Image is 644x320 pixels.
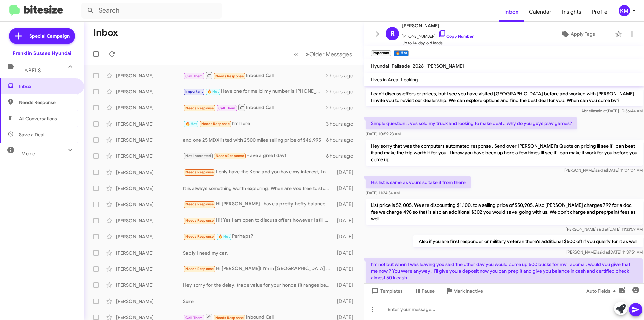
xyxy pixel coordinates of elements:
[557,2,587,22] a: Insights
[19,83,76,90] span: Inbox
[334,169,359,176] div: [DATE]
[564,168,643,173] span: [PERSON_NAME] [DATE] 11:04:04 AM
[499,2,524,22] a: Inbox
[116,249,183,256] div: [PERSON_NAME]
[218,106,236,110] span: Call Them
[185,106,214,110] span: Needs Response
[595,108,607,113] span: said at
[334,201,359,208] div: [DATE]
[116,266,183,272] div: [PERSON_NAME]
[216,154,244,158] span: Needs Response
[326,88,359,95] div: 2 hours ago
[185,122,197,126] span: 🔥 Hot
[402,30,474,40] span: [PHONE_NUMBER]
[334,217,359,224] div: [DATE]
[183,137,326,143] div: and one 25 MDX listed with 2500 miles selling price of $46,995
[413,63,424,69] span: 2026
[366,176,471,188] p: His list is same as yours so take it from there
[9,28,75,44] a: Special Campaign
[426,63,464,69] span: [PERSON_NAME]
[371,50,391,56] small: Important
[185,234,214,239] span: Needs Response
[453,285,483,297] span: Mark Inactive
[294,50,298,58] span: «
[21,151,35,157] span: More
[566,227,643,232] span: [PERSON_NAME] [DATE] 11:33:59 AM
[306,50,309,58] span: »
[215,74,244,78] span: Needs Response
[183,120,326,128] div: I'm here
[334,266,359,272] div: [DATE]
[370,285,403,297] span: Templates
[116,185,183,192] div: [PERSON_NAME]
[183,200,334,208] div: Hi [PERSON_NAME] I have a pretty hefty balance on my loan and would need to be offered enough tha...
[334,298,359,305] div: [DATE]
[185,154,211,158] span: Not-Interested
[326,121,359,127] div: 3 hours ago
[586,285,619,297] span: Auto Fields
[587,2,613,22] a: Profile
[183,249,334,256] div: Sadly I need my car.
[183,152,326,160] div: Have a great day!
[116,282,183,288] div: [PERSON_NAME]
[364,285,408,297] button: Templates
[81,3,222,19] input: Search
[116,88,183,95] div: [PERSON_NAME]
[116,72,183,79] div: [PERSON_NAME]
[215,316,244,320] span: Needs Response
[201,122,230,126] span: Needs Response
[524,2,557,22] span: Calendar
[183,265,334,273] div: Hi [PERSON_NAME]! I'm in [GEOGRAPHIC_DATA] on [GEOGRAPHIC_DATA]. What's your quote on 2026 Ioniq ...
[402,40,474,46] span: Up to 14-day-old leads
[185,267,214,271] span: Needs Response
[116,201,183,208] div: [PERSON_NAME]
[183,217,334,224] div: Hi! Yes I am open to discuss offers however I still owe like $24,000
[116,153,183,159] div: [PERSON_NAME]
[93,27,118,38] h1: Inbox
[581,108,643,113] span: Abriella [DATE] 10:56:44 AM
[366,258,643,284] p: I'm not but when I was leaving you said the other day you would come up 500 bucks for my Tacoma ,...
[595,168,607,173] span: said at
[390,28,395,39] span: R
[185,316,203,320] span: Call Them
[183,168,334,176] div: I only have the Kona and you have my interest, I need to know more...[PERSON_NAME]
[116,104,183,111] div: [PERSON_NAME]
[326,153,359,159] div: 6 hours ago
[29,33,70,39] span: Special Campaign
[597,249,609,255] span: said at
[116,233,183,240] div: [PERSON_NAME]
[116,217,183,224] div: [PERSON_NAME]
[366,88,643,106] p: I can't discuss offers or prices, but I see you have visited [GEOGRAPHIC_DATA] before and worked ...
[207,89,219,94] span: 🔥 Hot
[334,233,359,240] div: [DATE]
[21,67,41,74] span: Labels
[366,199,643,225] p: List price is 52,005. We are discounting $1,100. to a selling price of $50,905. Also [PERSON_NAME...
[183,103,326,112] div: Inbound Call
[326,104,359,111] div: 2 hours ago
[13,50,71,57] div: Franklin Sussex Hyundai
[116,121,183,127] div: [PERSON_NAME]
[218,234,230,239] span: 🔥 Hot
[326,137,359,143] div: 6 hours ago
[438,34,474,39] a: Copy Number
[185,170,214,174] span: Needs Response
[309,51,352,58] span: Older Messages
[440,285,488,297] button: Mark Inactive
[581,285,624,297] button: Auto Fields
[183,185,334,192] div: It is always something worth exploring. When are you free to stop by? You can sit with [PERSON_NA...
[334,185,359,192] div: [DATE]
[334,282,359,288] div: [DATE]
[597,227,608,232] span: said at
[183,71,326,80] div: Inbound Call
[571,28,595,40] span: Apply Tags
[290,47,356,61] nav: Page navigation example
[334,249,359,256] div: [DATE]
[402,21,474,30] span: [PERSON_NAME]
[408,285,440,297] button: Pause
[401,77,418,83] span: Looking
[366,131,401,136] span: [DATE] 10:59:23 AM
[116,298,183,305] div: [PERSON_NAME]
[185,89,203,94] span: Important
